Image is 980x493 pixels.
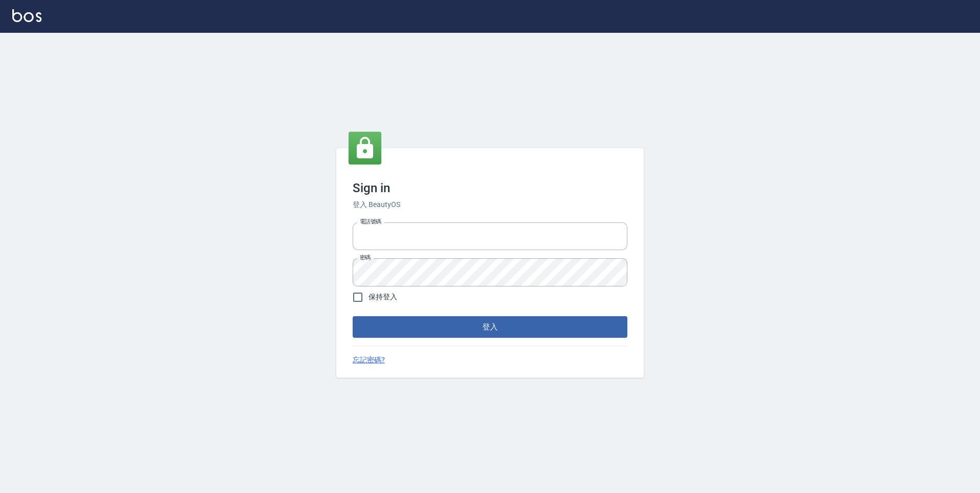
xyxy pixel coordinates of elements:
button: 登入 [353,316,627,338]
a: 忘記密碼? [353,355,385,365]
label: 密碼 [360,254,371,261]
h6: 登入 BeautyOS [353,199,627,210]
span: 保持登入 [369,292,397,302]
label: 電話號碼 [360,218,381,225]
img: Logo [12,9,42,22]
h3: Sign in [353,181,627,195]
